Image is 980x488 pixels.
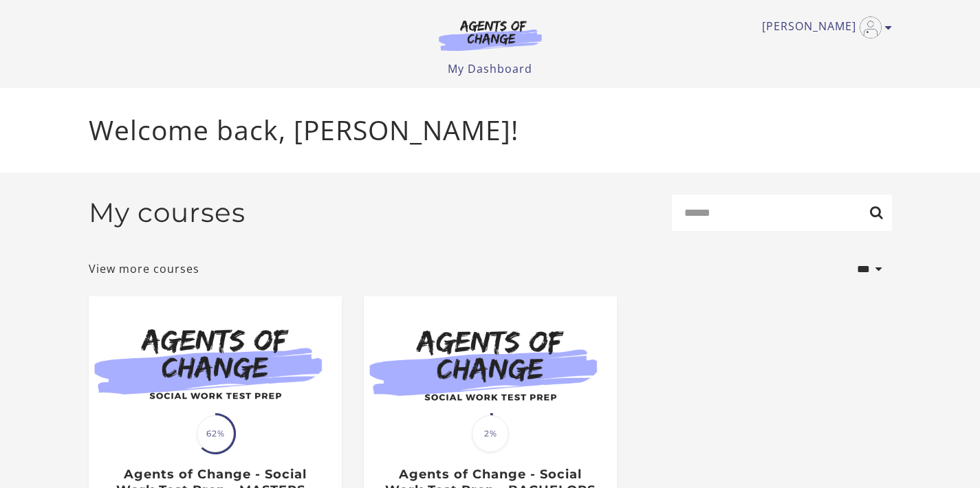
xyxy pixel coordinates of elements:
img: Agents of Change Logo [424,19,556,51]
span: 2% [472,415,509,452]
a: View more courses [89,260,199,277]
p: Welcome back, [PERSON_NAME]! [89,110,892,151]
h2: My courses [89,197,246,229]
span: 62% [197,415,234,452]
a: Toggle menu [762,16,885,38]
a: My Dashboard [448,61,532,76]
